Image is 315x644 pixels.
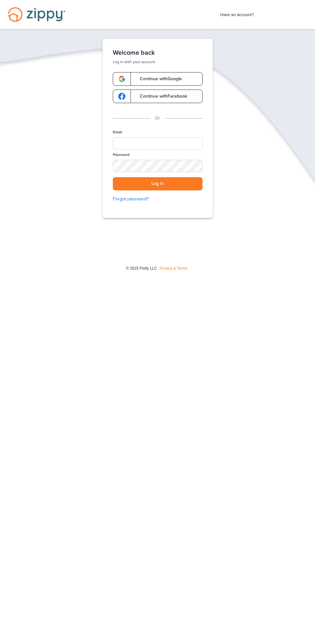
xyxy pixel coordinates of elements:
[133,94,187,99] span: Continue with Facebook
[113,72,203,86] a: google-logoContinue withGoogle
[113,59,203,64] p: Log in with your account.
[113,177,203,190] button: Log in
[113,130,122,135] label: Email
[220,8,254,18] span: Have an account?
[118,93,125,100] img: google-logo
[133,77,182,81] span: Continue with Google
[160,266,187,271] a: Privacy & Terms
[113,196,203,203] a: Forgot password?
[118,75,125,82] img: google-logo
[113,90,203,103] a: google-logoContinue withFacebook
[113,49,203,57] h1: Welcome back
[113,137,203,149] input: Email
[113,152,130,158] label: Password
[155,115,160,122] p: Or
[126,266,157,271] span: © 2025 Floify LLC
[113,160,203,172] input: Password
